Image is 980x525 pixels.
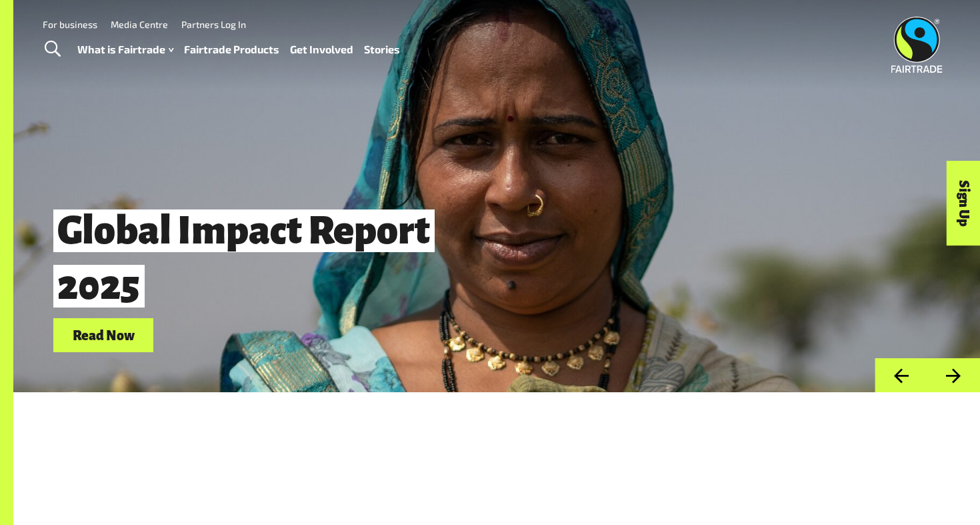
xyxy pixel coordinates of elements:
a: What is Fairtrade [77,40,173,59]
a: For business [43,19,97,30]
button: Previous [875,358,927,392]
a: Toggle Search [36,33,69,66]
a: Read Now [53,318,153,352]
button: Next [927,358,980,392]
a: Media Centre [111,19,168,30]
img: Fairtrade Australia New Zealand logo [891,17,943,73]
a: Partners Log In [181,19,246,30]
a: Stories [364,40,400,59]
span: Global Impact Report 2025 [53,209,435,308]
a: Fairtrade Products [184,40,279,59]
a: Get Involved [290,40,353,59]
